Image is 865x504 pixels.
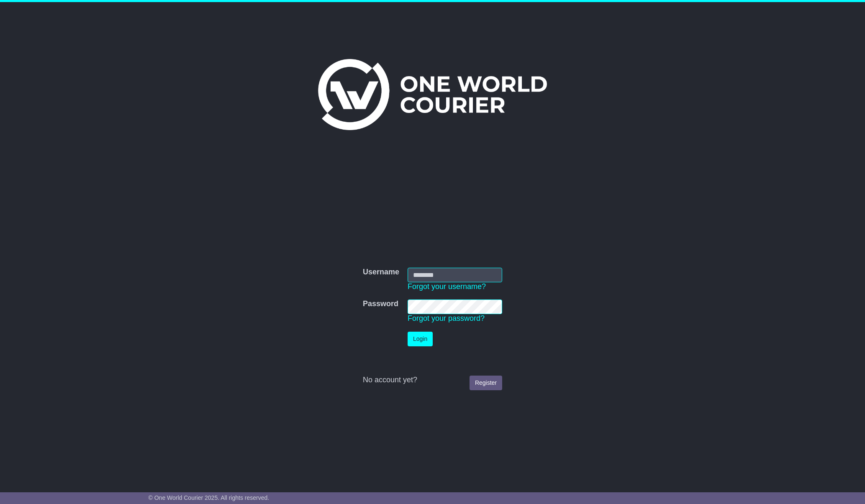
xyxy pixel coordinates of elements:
[408,332,433,346] button: Login
[363,376,502,385] div: No account yet?
[318,59,547,130] img: One World
[363,268,399,277] label: Username
[149,494,270,501] span: © One World Courier 2025. All rights reserved.
[408,314,485,322] a: Forgot your password?
[470,376,502,390] a: Register
[408,282,486,291] a: Forgot your username?
[363,299,398,309] label: Password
